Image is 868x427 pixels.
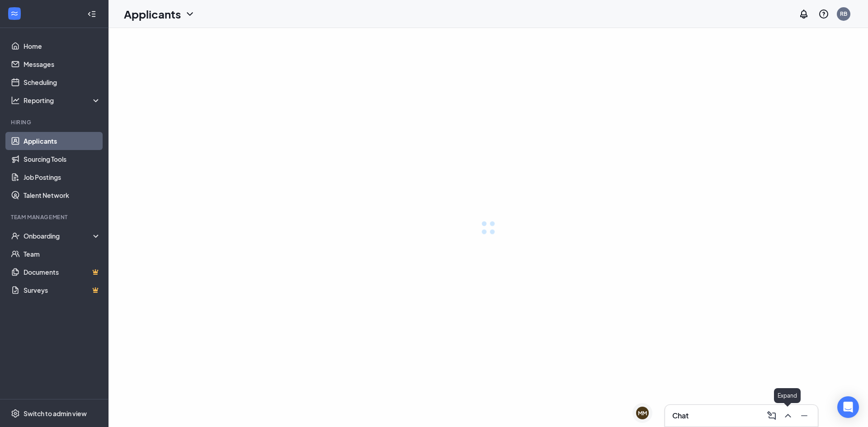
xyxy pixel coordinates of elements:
svg: UserCheck [11,231,20,240]
div: RB [840,10,847,18]
button: ChevronUp [780,408,794,423]
svg: Analysis [11,96,20,105]
h1: Applicants [124,6,181,22]
div: Team Management [11,213,99,221]
svg: Settings [11,409,20,418]
a: Home [24,37,101,55]
a: Sourcing Tools [24,150,101,168]
a: Scheduling [24,73,101,91]
svg: ComposeMessage [766,410,777,421]
button: Minimize [796,408,811,423]
svg: ChevronUp [783,410,793,421]
svg: Collapse [87,9,96,19]
a: Team [24,245,101,263]
div: Switch to admin view [24,409,87,418]
a: Applicants [24,132,101,150]
button: ComposeMessage [764,408,778,423]
a: SurveysCrown [24,281,101,299]
svg: ChevronDown [184,9,195,19]
div: Onboarding [24,231,101,240]
a: Talent Network [24,186,101,204]
div: Reporting [24,96,101,105]
a: DocumentsCrown [24,263,101,281]
svg: Notifications [798,9,809,19]
div: Open Intercom Messenger [837,396,859,418]
div: Hiring [11,118,99,126]
div: Expand [774,388,801,403]
a: Messages [24,55,101,73]
svg: WorkstreamLogo [10,9,19,18]
h3: Chat [672,411,689,421]
svg: Minimize [799,410,810,421]
svg: QuestionInfo [818,9,829,19]
div: MM [638,409,647,417]
a: Job Postings [24,168,101,186]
